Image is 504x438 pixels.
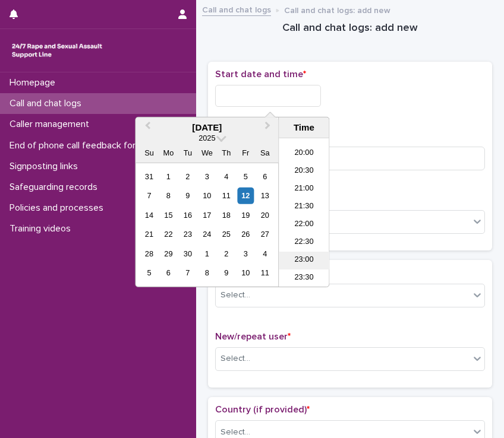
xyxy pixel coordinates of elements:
[140,167,275,283] div: month 2025-09
[160,226,177,242] div: Choose Monday, September 22nd, 2025
[202,2,271,16] a: Call and chat logs
[279,145,329,163] li: 20:00
[5,140,153,151] p: End of phone call feedback form
[199,226,215,242] div: Choose Wednesday, September 24th, 2025
[5,77,65,88] p: Homepage
[238,265,254,281] div: Choose Friday, October 10th, 2025
[282,122,326,133] div: Time
[179,226,196,242] div: Choose Tuesday, September 23rd, 2025
[257,226,273,242] div: Choose Saturday, September 27th, 2025
[179,246,196,262] div: Choose Tuesday, September 30th, 2025
[160,265,177,281] div: Choose Monday, October 6th, 2025
[257,246,273,262] div: Choose Saturday, October 4th, 2025
[160,246,177,262] div: Choose Monday, September 29th, 2025
[160,145,177,161] div: Mo
[5,223,80,234] p: Training videos
[257,145,273,161] div: Sa
[10,39,105,62] img: rhQMoQhaT3yELyF149Cw
[179,145,196,161] div: Tu
[160,169,177,185] div: Choose Monday, September 1st, 2025
[215,332,291,341] span: New/repeat user
[215,69,306,79] span: Start date and time
[218,145,234,161] div: Th
[284,3,390,16] p: Call and chat logs: add new
[257,265,273,281] div: Choose Saturday, October 11th, 2025
[257,207,273,223] div: Choose Saturday, September 20th, 2025
[238,246,254,262] div: Choose Friday, October 3rd, 2025
[279,163,329,180] li: 20:30
[220,353,250,365] div: Select...
[5,161,87,172] p: Signposting links
[160,188,177,204] div: Choose Monday, September 8th, 2025
[220,289,250,301] div: Select...
[5,202,113,214] p: Policies and processes
[5,119,99,130] p: Caller management
[141,188,157,204] div: Choose Sunday, September 7th, 2025
[218,246,234,262] div: Choose Thursday, October 2nd, 2025
[279,269,329,287] li: 23:30
[141,145,157,161] div: Su
[279,252,329,269] li: 23:00
[141,169,157,185] div: Choose Sunday, August 31st, 2025
[259,119,278,138] button: Next Month
[257,188,273,204] div: Choose Saturday, September 13th, 2025
[279,216,329,234] li: 22:00
[208,21,492,36] h1: Call and chat logs: add new
[199,145,215,161] div: We
[137,119,156,138] button: Previous Month
[279,234,329,252] li: 22:30
[160,207,177,223] div: Choose Monday, September 15th, 2025
[141,265,157,281] div: Choose Sunday, October 5th, 2025
[279,180,329,198] li: 21:00
[141,207,157,223] div: Choose Sunday, September 14th, 2025
[199,134,215,142] span: 2025
[218,226,234,242] div: Choose Thursday, September 25th, 2025
[238,207,254,223] div: Choose Friday, September 19th, 2025
[199,169,215,185] div: Choose Wednesday, September 3rd, 2025
[179,265,196,281] div: Choose Tuesday, October 7th, 2025
[136,122,278,133] div: [DATE]
[179,169,196,185] div: Choose Tuesday, September 2nd, 2025
[141,246,157,262] div: Choose Sunday, September 28th, 2025
[238,169,254,185] div: Choose Friday, September 5th, 2025
[218,207,234,223] div: Choose Thursday, September 18th, 2025
[199,246,215,262] div: Choose Wednesday, October 1st, 2025
[238,226,254,242] div: Choose Friday, September 26th, 2025
[5,182,107,193] p: Safeguarding records
[179,207,196,223] div: Choose Tuesday, September 16th, 2025
[257,169,273,185] div: Choose Saturday, September 6th, 2025
[218,169,234,185] div: Choose Thursday, September 4th, 2025
[218,265,234,281] div: Choose Thursday, October 9th, 2025
[199,265,215,281] div: Choose Wednesday, October 8th, 2025
[199,188,215,204] div: Choose Wednesday, September 10th, 2025
[199,207,215,223] div: Choose Wednesday, September 17th, 2025
[238,188,254,204] div: Choose Friday, September 12th, 2025
[215,405,310,414] span: Country (if provided)
[218,188,234,204] div: Choose Thursday, September 11th, 2025
[238,145,254,161] div: Fr
[179,188,196,204] div: Choose Tuesday, September 9th, 2025
[279,198,329,216] li: 21:30
[141,226,157,242] div: Choose Sunday, September 21st, 2025
[5,98,91,109] p: Call and chat logs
